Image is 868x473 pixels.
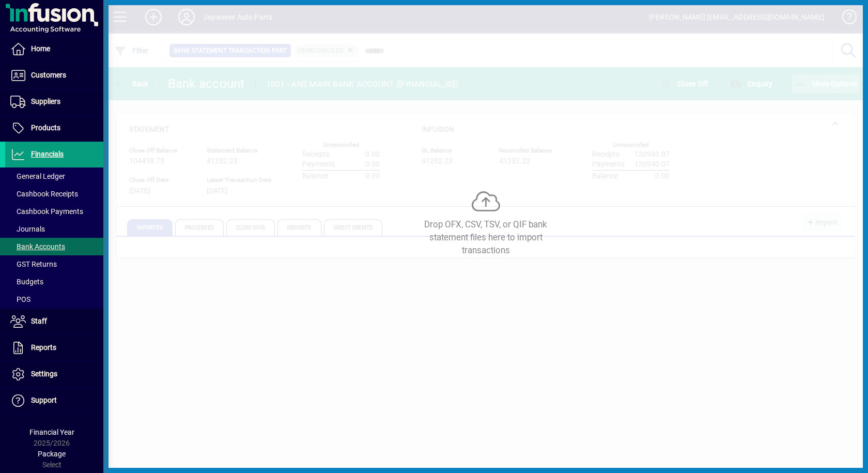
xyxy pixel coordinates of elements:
[31,396,57,404] span: Support
[10,260,57,268] span: GST Returns
[10,207,83,216] span: Cashbook Payments
[5,335,103,361] a: Reports
[31,71,66,79] span: Customers
[10,225,45,233] span: Journals
[5,309,103,334] a: Staff
[5,361,103,387] a: Settings
[31,97,60,105] span: Suppliers
[31,370,57,378] span: Settings
[5,36,103,62] a: Home
[38,450,66,458] span: Package
[31,124,60,132] span: Products
[10,190,78,198] span: Cashbook Receipts
[5,185,103,203] a: Cashbook Receipts
[29,428,74,436] span: Financial Year
[5,238,103,255] a: Bank Accounts
[31,343,56,352] span: Reports
[408,218,563,257] div: Drop OFX, CSV, TSV, or QIF bank statement files here to import transactions
[5,220,103,238] a: Journals
[5,115,103,141] a: Products
[31,150,64,158] span: Financials
[5,291,103,308] a: POS
[31,44,50,53] span: Home
[10,242,65,251] span: Bank Accounts
[5,273,103,291] a: Budgets
[31,317,47,325] span: Staff
[10,295,30,303] span: POS
[5,63,103,88] a: Customers
[5,255,103,273] a: GST Returns
[5,388,103,414] a: Support
[10,172,65,180] span: General Ledger
[5,167,103,185] a: General Ledger
[5,203,103,220] a: Cashbook Payments
[5,89,103,115] a: Suppliers
[10,278,43,286] span: Budgets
